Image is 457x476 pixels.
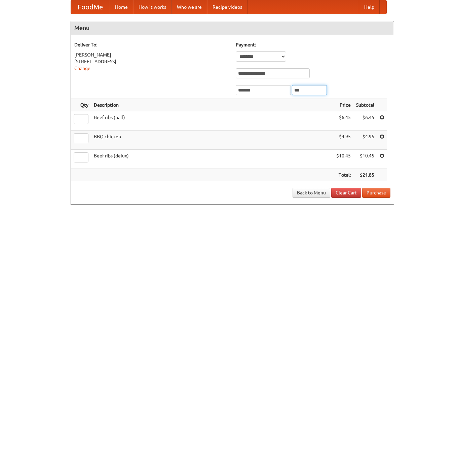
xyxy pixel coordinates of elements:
a: Recipe videos [207,0,247,14]
td: Beef ribs (half) [91,111,334,131]
a: Change [74,66,90,71]
th: Description [91,99,334,111]
a: FoodMe [71,0,110,14]
div: [STREET_ADDRESS] [74,58,229,65]
a: Clear Cart [331,188,361,198]
a: Help [359,0,380,14]
th: Price [334,99,353,111]
th: Total: [334,169,353,181]
th: Subtotal [353,99,377,111]
td: BBQ chicken [91,131,334,150]
button: Purchase [362,188,390,198]
td: Beef ribs (delux) [91,150,334,169]
td: $10.45 [353,150,377,169]
th: Qty [71,99,91,111]
h5: Deliver To: [74,41,229,48]
div: [PERSON_NAME] [74,51,229,58]
a: Who we are [172,0,207,14]
h5: Payment: [236,41,390,48]
h4: Menu [71,21,394,35]
th: $21.85 [353,169,377,181]
td: $6.45 [353,111,377,131]
a: Home [110,0,133,14]
a: How it works [133,0,172,14]
td: $4.95 [334,131,353,150]
td: $4.95 [353,131,377,150]
a: Back to Menu [293,188,330,198]
td: $10.45 [334,150,353,169]
td: $6.45 [334,111,353,131]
